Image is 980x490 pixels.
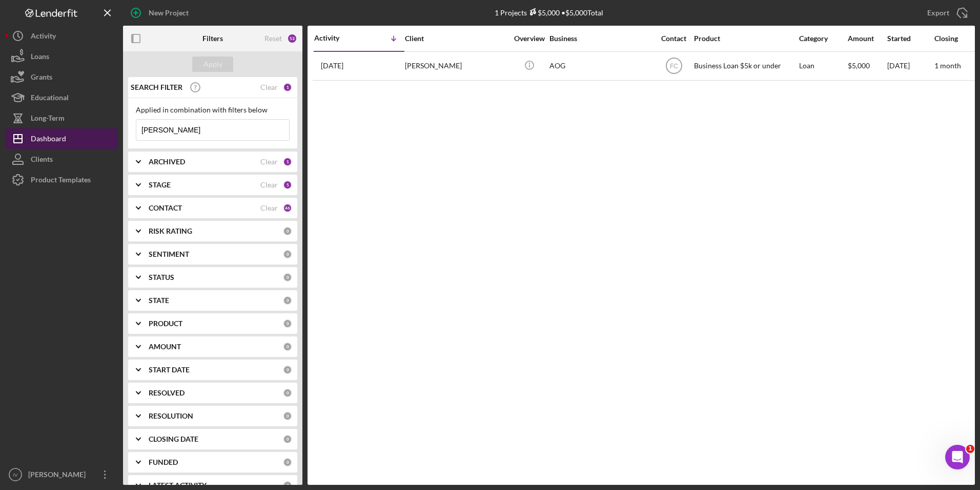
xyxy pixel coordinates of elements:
button: Apply [192,56,233,72]
div: Long-Term [31,108,65,131]
div: Amount [848,34,886,43]
b: CONTACT [149,204,182,212]
div: Started [887,34,933,43]
text: FC [670,63,678,70]
div: 0 [283,411,292,421]
button: Product Templates [5,169,118,190]
button: New Project [123,3,199,23]
div: Product Templates [31,169,91,193]
div: 0 [283,435,292,444]
iframe: Intercom live chat [945,445,970,469]
div: $5,000 [527,8,560,17]
div: 1 [283,157,292,166]
button: Dashboard [5,128,118,149]
div: 0 [283,227,292,236]
div: Grants [31,67,52,90]
b: ARCHIVED [149,158,185,166]
div: Business [549,34,652,43]
div: Clear [260,158,278,166]
div: 0 [283,250,292,259]
button: Educational [5,87,118,108]
div: Contact [655,34,693,43]
div: Reset [264,34,282,43]
b: STATUS [149,273,174,281]
span: 1 [966,445,974,453]
div: 0 [283,458,292,467]
div: 0 [283,342,292,351]
div: [PERSON_NAME] [26,464,92,487]
b: SENTIMENT [149,250,189,258]
b: LATEST ACTIVITY [149,481,207,489]
button: IV[PERSON_NAME] [5,464,118,485]
div: Clear [260,204,278,212]
div: 0 [283,388,292,398]
div: [PERSON_NAME] [405,52,507,80]
button: Export [917,3,975,23]
div: [DATE] [887,52,933,80]
div: 1 [283,83,292,92]
div: Product [694,34,797,43]
b: START DATE [149,366,190,374]
div: Clients [31,149,53,172]
b: CLOSING DATE [149,435,198,443]
div: Applied in combination with filters below [136,106,290,114]
div: 0 [283,296,292,305]
div: Category [799,34,847,43]
div: Overview [510,34,548,43]
time: 1 month [934,61,961,70]
button: Grants [5,67,118,87]
text: IV [13,472,18,478]
time: 2025-09-23 19:50 [321,62,343,70]
div: Clear [260,83,278,91]
b: STAGE [149,181,171,189]
div: Loans [31,46,49,69]
b: Filters [202,34,223,43]
b: PRODUCT [149,319,182,328]
div: $5,000 [848,52,886,80]
div: AOG [549,52,652,80]
b: RISK RATING [149,227,192,235]
div: 0 [283,481,292,490]
div: Apply [203,56,222,72]
button: Long-Term [5,108,118,128]
div: 0 [283,365,292,374]
div: 1 Projects • $5,000 Total [495,8,603,17]
b: STATE [149,296,169,305]
div: Activity [314,34,359,42]
b: RESOLUTION [149,412,193,420]
button: Loans [5,46,118,67]
div: New Project [149,3,189,23]
div: 0 [283,273,292,282]
div: Educational [31,87,69,110]
div: 46 [283,203,292,213]
b: FUNDED [149,458,178,466]
div: Loan [799,52,847,80]
div: Dashboard [31,128,66,152]
div: Clear [260,181,278,189]
div: 0 [283,319,292,328]
b: RESOLVED [149,389,185,397]
div: 5 [283,180,292,190]
button: Activity [5,26,118,46]
div: 53 [287,33,297,44]
div: Client [405,34,507,43]
button: Clients [5,149,118,169]
b: AMOUNT [149,343,181,351]
div: Business Loan $5k or under [694,52,797,80]
div: Export [927,3,949,23]
div: Activity [31,26,56,49]
b: SEARCH FILTER [131,83,182,91]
